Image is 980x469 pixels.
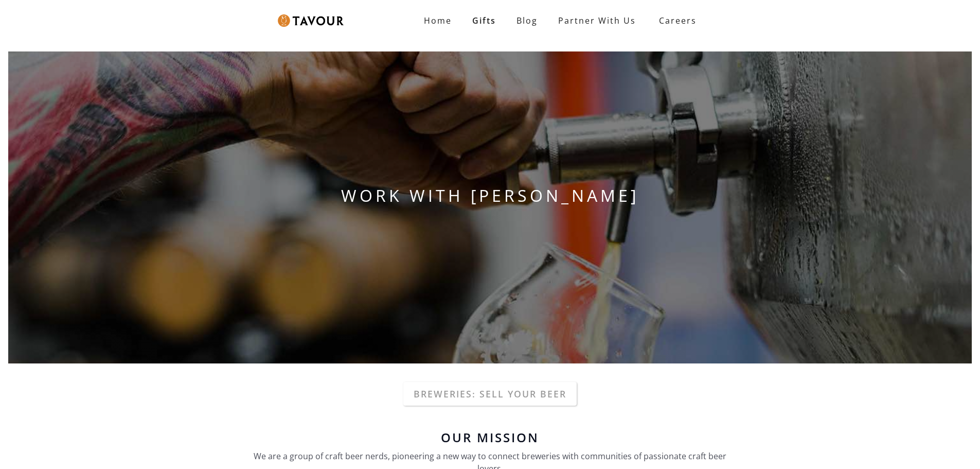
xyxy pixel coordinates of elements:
a: Home [414,10,462,31]
a: Gifts [462,10,506,31]
a: Partner With Us [548,10,646,31]
h1: WORK WITH [PERSON_NAME] [8,183,972,208]
a: Blog [506,10,548,31]
a: Breweries: Sell your beer [403,382,577,406]
a: Careers [646,6,704,35]
strong: Careers [659,10,697,31]
strong: Home [424,15,452,26]
h6: Our Mission [248,431,732,444]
